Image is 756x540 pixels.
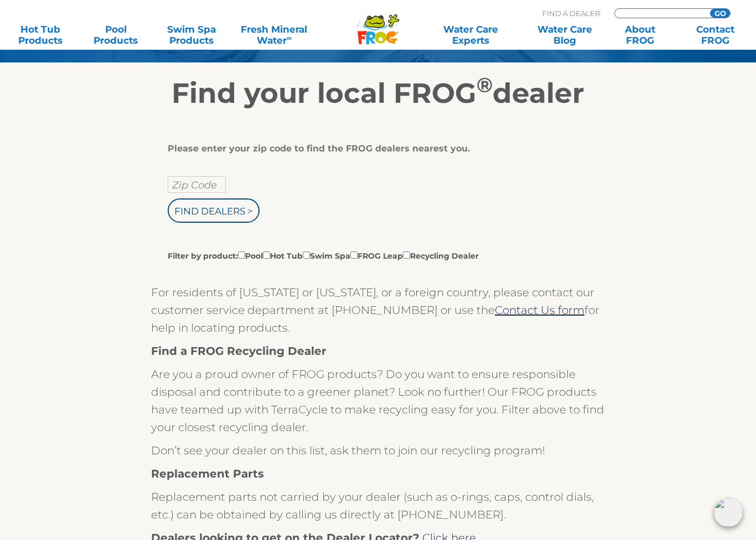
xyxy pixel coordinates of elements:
a: ContactFROG [686,24,745,46]
div: Please enter your zip code to find the FROG dealers nearest you. [168,143,580,154]
strong: Find a FROG Recycling Dealer [151,344,327,358]
a: AboutFROG [611,24,670,46]
a: PoolProducts [86,24,145,46]
input: GO [710,9,730,18]
sup: ® [477,72,493,97]
a: Water CareExperts [423,24,518,46]
p: Find A Dealer [542,8,600,18]
input: Filter by product:PoolHot TubSwim SpaFROG LeapRecycling Dealer [303,251,310,259]
a: Hot TubProducts [11,24,70,46]
input: Zip Code Form [623,9,698,18]
input: Filter by product:PoolHot TubSwim SpaFROG LeapRecycling Dealer [238,251,245,259]
input: Filter by product:PoolHot TubSwim SpaFROG LeapRecycling Dealer [263,251,270,259]
a: Water CareBlog [535,24,594,46]
img: openIcon [714,498,743,527]
p: Don’t see your dealer on this list, ask them to join our recycling program! [151,442,605,459]
label: Filter by product: Pool Hot Tub Swim Spa FROG Leap Recycling Dealer [168,249,479,261]
p: Replacement parts not carried by your dealer (such as o-rings, caps, control dials, etc.) can be ... [151,488,605,523]
sup: ∞ [287,34,292,42]
p: Are you a proud owner of FROG products? Do you want to ensure responsible disposal and contribute... [151,365,605,436]
strong: Replacement Parts [151,467,264,480]
a: Contact Us form [495,303,584,317]
a: Fresh MineralWater∞ [237,24,311,46]
input: Filter by product:PoolHot TubSwim SpaFROG LeapRecycling Dealer [350,251,358,259]
input: Find Dealers > [168,198,260,223]
a: Swim SpaProducts [162,24,221,46]
input: Filter by product:PoolHot TubSwim SpaFROG LeapRecycling Dealer [403,251,410,259]
p: For residents of [US_STATE] or [US_STATE], or a foreign country, please contact our customer serv... [151,284,605,337]
h2: Find your local FROG dealer [38,77,718,110]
